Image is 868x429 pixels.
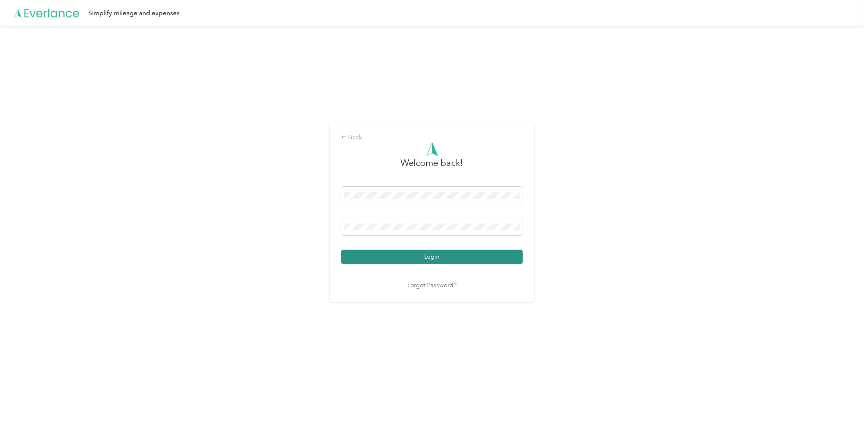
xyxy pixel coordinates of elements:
[341,250,523,264] button: Login
[88,8,180,18] div: Simplify mileage and expenses
[822,383,868,429] iframe: Everlance-gr Chat Button Frame
[407,281,456,290] a: Forgot Password?
[401,156,463,178] h3: greeting
[341,133,523,143] div: Back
